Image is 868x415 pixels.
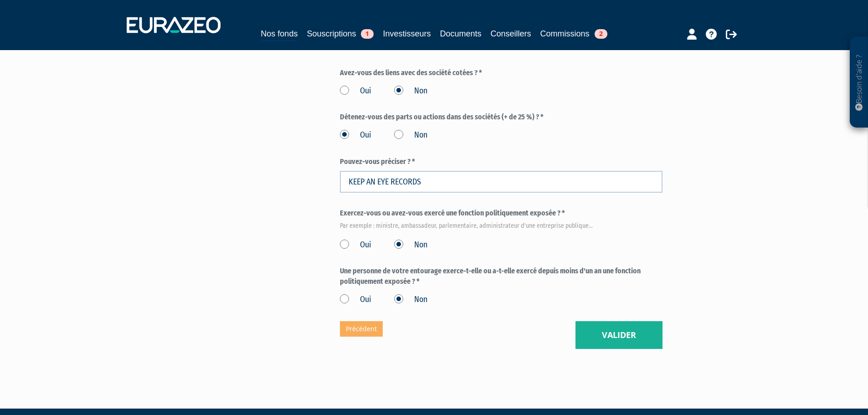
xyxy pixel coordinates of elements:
button: Valider [575,321,663,349]
a: Précédent [340,321,383,337]
a: Nos fonds [261,27,298,41]
label: Oui [340,129,371,141]
label: Pouvez-vous préciser ? * [340,157,663,167]
label: Oui [340,239,371,251]
label: Détenez-vous des parts ou actions dans des sociétés (+ de 25 %) ? * [340,112,663,123]
a: Investisseurs [383,27,431,40]
label: Oui [340,294,371,306]
label: Non [394,239,427,251]
label: Non [394,294,427,306]
a: Conseillers [491,27,531,40]
p: Besoin d'aide ? [854,41,864,123]
label: Exercez-vous ou avez-vous exercé une fonction politiquement exposée ? * [340,208,663,228]
span: 1 [361,29,374,39]
label: Oui [340,85,371,97]
label: Avez-vous des liens avec des société cotées ? * [340,68,663,78]
label: Une personne de votre entourage exerce-t-elle ou a-t-elle exercé depuis moins d'un an une fonctio... [340,266,663,287]
label: Non [394,85,427,97]
a: Documents [440,27,482,40]
label: Non [394,129,427,141]
em: Par exemple : ministre, ambassadeur, parlementaire, administrateur d'une entreprise publique... [340,221,663,231]
span: 2 [595,29,607,39]
img: 1732889491-logotype_eurazeo_blanc_rvb.png [127,17,221,33]
a: Souscriptions1 [307,27,374,40]
a: Commissions2 [540,27,607,40]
